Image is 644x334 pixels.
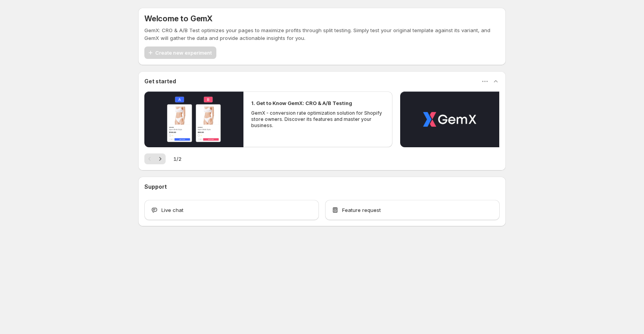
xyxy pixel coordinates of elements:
[400,91,499,147] button: Play video
[173,155,182,163] span: 1 / 2
[144,26,500,42] p: GemX: CRO & A/B Test optimizes your pages to maximize profits through split testing. Simply test ...
[144,183,167,191] h3: Support
[144,91,243,147] button: Play video
[155,153,166,164] button: Next
[161,206,183,214] span: Live chat
[251,99,352,107] h2: 1. Get to Know GemX: CRO & A/B Testing
[144,77,176,85] h3: Get started
[144,14,212,23] h5: Welcome to GemX
[342,206,381,214] span: Feature request
[144,153,166,164] nav: Pagination
[251,110,384,129] p: GemX - conversion rate optimization solution for Shopify store owners. Discover its features and ...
